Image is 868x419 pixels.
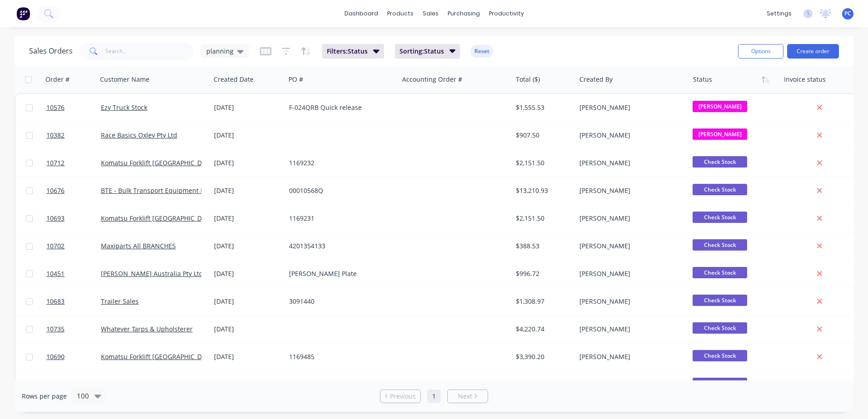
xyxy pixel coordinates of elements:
div: [PERSON_NAME] [579,242,680,251]
a: Komatsu Forklift [GEOGRAPHIC_DATA] [101,380,215,389]
a: 10683 [46,288,101,315]
span: 10683 [46,297,65,306]
span: Check Stock [693,350,747,361]
button: Reset [471,45,493,58]
div: sales [418,7,443,20]
span: Check Stock [693,239,747,251]
div: 4201354133 [289,242,390,251]
a: Maxiparts All BRANCHES [101,242,176,250]
div: F-024QRB Quick release [289,103,390,112]
span: [PERSON_NAME] [693,128,747,140]
a: 10676 [46,177,101,204]
div: [PERSON_NAME] [579,214,680,223]
div: settings [762,7,796,20]
span: Check Stock [693,267,747,278]
a: 10451 [46,260,101,287]
div: [DATE] [214,214,282,223]
span: Check Stock [693,212,747,223]
span: Check Stock [693,295,747,306]
div: $996.72 [516,269,569,278]
a: dashboard [340,7,383,20]
span: Next [458,392,472,401]
div: $3,390.20 [516,380,569,389]
div: Created By [579,75,613,84]
img: Factory [16,7,30,20]
a: Race Basics Oxley Pty Ltd [101,131,177,139]
div: purchasing [443,7,484,20]
span: 10735 [46,325,65,334]
div: Invoice status [784,75,826,84]
a: Whatever Tarps & Upholsterer [101,325,193,333]
a: 10732 [46,371,101,398]
span: 10451 [46,269,65,278]
div: $2,151.50 [516,158,569,168]
div: $907.50 [516,131,569,140]
div: [DATE] [214,325,282,334]
span: 10576 [46,103,65,112]
span: 10382 [46,131,65,140]
div: Accounting Order # [402,75,462,84]
div: [PERSON_NAME] [579,158,680,168]
div: $2,151.50 [516,214,569,223]
div: [DATE] [214,103,282,112]
a: Ezy Truck Stock [101,103,147,112]
a: 10712 [46,149,101,177]
div: [DATE] [214,158,282,168]
div: [DATE] [214,352,282,361]
div: [PERSON_NAME] [579,380,680,389]
button: Filters:Status [322,44,384,59]
div: Total ($) [516,75,540,84]
div: [DATE] [214,380,282,389]
a: 10690 [46,343,101,370]
div: $3,390.20 [516,352,569,361]
div: Order # [45,75,70,84]
button: Options [738,44,783,59]
div: [PERSON_NAME] [579,186,680,195]
div: Status [693,75,712,84]
div: 3091440 [289,297,390,306]
div: $1,555.53 [516,103,569,112]
div: $4,220.74 [516,325,569,334]
span: Rows per page [22,392,67,401]
div: [PERSON_NAME] [579,269,680,278]
div: [DATE] [214,297,282,306]
a: Komatsu Forklift [GEOGRAPHIC_DATA] [101,158,215,167]
span: planning [206,46,234,56]
span: Check Stock [693,322,747,334]
div: [DATE] [214,186,282,195]
a: Page 1 is your current page [427,389,441,403]
button: Sorting:Status [395,44,460,59]
span: PC [844,10,851,18]
span: 10676 [46,186,65,195]
div: 1169231 [289,214,390,223]
span: [PERSON_NAME] [693,101,747,112]
div: [DATE] [214,131,282,140]
div: [PERSON_NAME] Plate [289,269,390,278]
ul: Pagination [376,389,492,403]
span: 10712 [46,158,65,168]
a: 10576 [46,94,101,121]
a: 10702 [46,232,101,260]
span: Check Stock [693,184,747,195]
div: [PERSON_NAME] [579,325,680,334]
input: Search... [105,42,194,60]
div: [DATE] [214,269,282,278]
a: 10382 [46,122,101,149]
a: [PERSON_NAME] Australia Pty Ltd [101,269,203,278]
div: $388.53 [516,242,569,251]
h1: Sales Orders [29,47,73,55]
button: Create order [787,44,839,59]
span: 10693 [46,214,65,223]
span: Check Stock [693,156,747,168]
span: Sorting: Status [399,47,444,56]
span: 10702 [46,242,65,251]
div: productivity [484,7,529,20]
div: 1169232 [289,158,390,168]
div: products [383,7,418,20]
div: PO # [289,75,303,84]
a: Komatsu Forklift [GEOGRAPHIC_DATA] [101,352,215,361]
span: 10690 [46,352,65,361]
span: Previous [390,392,416,401]
a: 10735 [46,315,101,343]
div: 00010568Q [289,186,390,195]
